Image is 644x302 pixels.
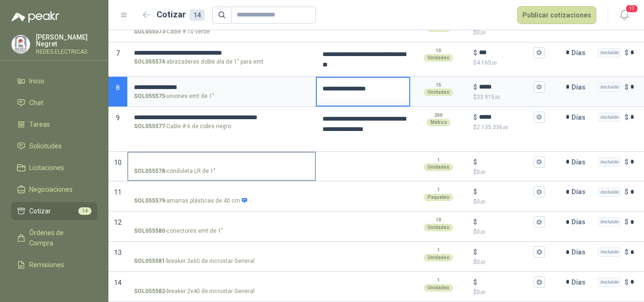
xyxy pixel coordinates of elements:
button: Publicar cotizaciones [517,6,596,24]
button: $$0,00 [534,277,545,288]
span: 33.915 [477,94,500,100]
span: ,00 [480,290,486,295]
span: 0 [477,169,486,175]
p: $ [473,217,477,227]
input: SOL055579-amarras plásticas de 40 cm [134,188,309,196]
p: 15 [436,82,441,89]
a: Licitaciones [11,159,97,177]
strong: SOL055573 [134,27,165,36]
p: $ [625,157,628,167]
input: $$0,00 [479,219,532,226]
span: 0 [477,229,486,235]
input: $$4.165,00 [479,49,532,56]
a: Cotizar14 [11,202,97,220]
span: 13 [114,249,122,256]
p: 1 [437,277,440,284]
p: $ [473,157,477,167]
button: $$33.915,00 [534,82,545,93]
p: $ [473,28,545,37]
input: SOL055581-breaker 3x60 de incrustar General [134,249,309,256]
p: 1 [437,246,440,254]
span: 4.165 [477,59,497,66]
p: $ [625,217,628,227]
p: $ [473,247,477,257]
button: $$0,00 [534,156,545,168]
span: 10 [114,159,122,166]
span: ,00 [480,229,486,235]
a: Inicio [11,72,97,90]
p: Días [571,153,589,171]
span: Órdenes de Compra [29,228,88,248]
span: 14 [78,207,91,215]
p: Días [571,273,589,292]
div: Incluido [598,157,621,167]
p: $ [473,58,545,67]
p: $ [625,82,628,92]
p: 10 [436,216,441,224]
span: 7 [116,49,120,57]
p: $ [473,93,545,102]
p: $ [625,112,628,122]
strong: SOL055575 [134,92,165,101]
p: Días [571,212,589,231]
p: - amarras plásticas de 40 cm [134,196,248,205]
span: 17 [625,4,638,13]
p: 10 [436,47,441,55]
div: Incluido [598,188,621,197]
p: $ [473,168,545,177]
p: $ [625,247,628,257]
input: $$0,00 [479,278,532,286]
span: 12 [114,219,122,226]
h2: Cotizar [157,8,205,21]
a: Órdenes de Compra [11,224,97,252]
p: - conectores emt de 1" [134,227,223,236]
div: Unidades [424,54,453,62]
button: $$0,00 [534,216,545,228]
p: - conduleta LR de 1" [134,167,215,176]
span: ,00 [503,125,508,130]
a: Tareas [11,115,97,133]
p: 200 [434,112,443,119]
a: Solicitudes [11,137,97,155]
div: Unidades [424,254,453,261]
span: Solicitudes [29,141,62,151]
a: Configuración [11,278,97,295]
span: 11 [114,188,122,196]
p: - Cable # 10 verde [134,27,210,36]
span: 0 [477,198,486,205]
img: Company Logo [12,35,30,53]
input: $$0,00 [479,158,532,165]
div: 14 [190,9,205,21]
img: Logo peakr [11,11,59,23]
strong: SOL055582 [134,287,165,296]
strong: SOL055581 [134,257,165,266]
span: ,00 [491,60,497,65]
span: Tareas [29,119,50,130]
span: 14 [114,279,122,286]
p: 1 [437,156,440,164]
p: $ [625,277,628,287]
p: - abrazaderas doble ala de 1" para emt [134,57,264,66]
input: SOL055577-Cable # 6 de cobre negro [134,114,309,121]
a: Negociaciones [11,180,97,198]
input: SOL055574-abrazaderas doble ala de 1" para emt [134,49,309,57]
p: - uniones emt de 1" [134,92,214,101]
span: 0 [477,259,486,265]
input: $$33.915,00 [479,83,532,90]
button: $$0,00 [534,186,545,197]
p: $ [473,197,545,206]
p: $ [473,112,477,122]
p: $ [473,123,545,132]
p: $ [473,228,545,237]
div: Unidades [424,89,453,96]
div: Paquetes [424,194,453,201]
span: 2.135.336 [477,124,508,131]
p: Días [571,108,589,127]
button: $$4.165,00 [534,47,545,58]
p: - Cable # 6 de cobre negro [134,122,231,131]
a: Remisiones [11,256,97,274]
span: Cotizar [29,206,51,216]
span: Licitaciones [29,163,64,173]
strong: SOL055580 [134,227,165,236]
div: Incluido [598,247,621,257]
